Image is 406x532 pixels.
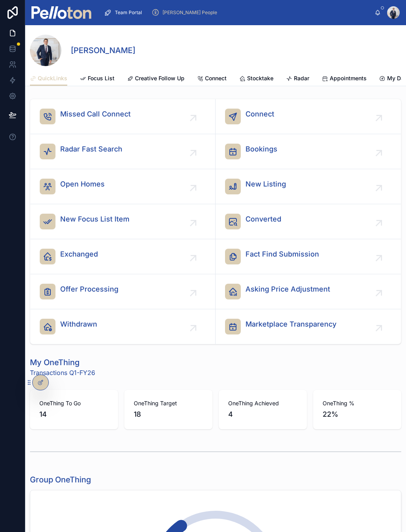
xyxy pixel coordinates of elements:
span: Bookings [245,144,277,155]
a: Team Portal [101,6,148,20]
a: New Listing [216,169,401,204]
div: scrollable content [98,4,375,21]
span: Missed Call Connect [60,109,131,120]
span: Asking Price Adjustment [245,284,330,295]
a: Converted [216,204,401,239]
a: Open Homes [30,169,216,204]
span: 22% [323,409,392,420]
span: Fact Find Submission [245,249,319,260]
a: Fact Find Submission [216,239,401,274]
span: Offer Processing [60,284,118,295]
a: Connect [216,99,401,134]
span: Transactions Q1-FY26 [30,368,95,377]
span: Radar [294,74,309,82]
h1: Group OneThing [30,474,91,485]
a: [PERSON_NAME] People [149,6,223,20]
a: Connect [197,71,227,87]
span: Appointments [330,74,367,82]
a: Appointments [322,71,367,87]
span: 14 [39,409,109,420]
span: [PERSON_NAME] People [162,9,217,16]
span: Radar Fast Search [60,144,122,155]
span: QuickLinks [38,74,67,82]
span: Team Portal [115,9,142,16]
img: App logo [31,6,91,19]
a: Radar Fast Search [30,134,216,169]
a: Focus List [80,71,114,87]
a: Offer Processing [30,274,216,309]
span: New Listing [245,179,286,190]
span: Connect [245,109,274,120]
a: Asking Price Adjustment [216,274,401,309]
a: Exchanged [30,239,216,274]
span: OneThing To Go [39,399,109,407]
a: New Focus List Item [30,204,216,239]
span: OneThing Achieved [228,399,297,407]
a: Withdrawn [30,309,216,344]
span: OneThing Target [134,399,203,407]
span: Withdrawn [60,319,97,330]
span: New Focus List Item [60,214,129,225]
span: Creative Follow Up [135,74,185,82]
span: Converted [245,214,281,225]
a: Radar [286,71,309,87]
a: Stocktake [239,71,273,87]
span: OneThing % [323,399,392,407]
span: Exchanged [60,249,98,260]
h1: [PERSON_NAME] [71,45,135,56]
span: Focus List [88,74,114,82]
span: 4 [228,409,297,420]
span: Marketplace Transparency [245,319,336,330]
span: Stocktake [247,74,273,82]
a: Bookings [216,134,401,169]
a: Missed Call Connect [30,99,216,134]
a: QuickLinks [30,71,67,86]
h1: My OneThing [30,357,95,368]
a: Creative Follow Up [127,71,185,87]
span: Open Homes [60,179,105,190]
span: Connect [205,74,227,82]
span: 18 [134,409,203,420]
a: Marketplace Transparency [216,309,401,344]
